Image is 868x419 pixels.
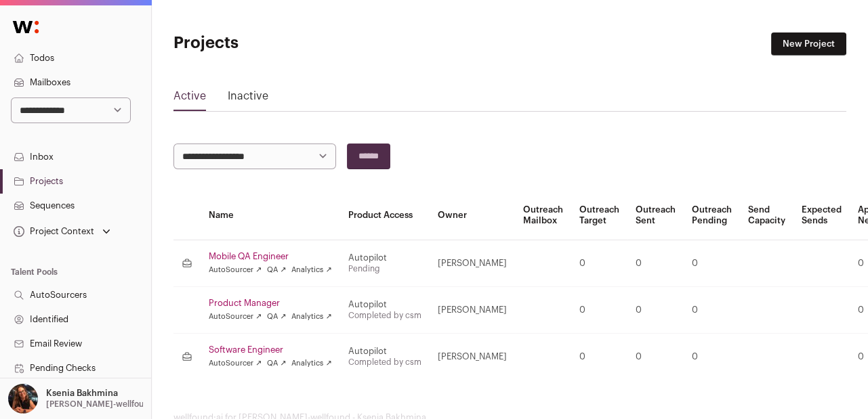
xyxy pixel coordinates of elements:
button: Open dropdown [5,384,146,414]
div: Project Context [11,226,94,237]
p: [PERSON_NAME]-wellfound [46,399,154,410]
div: Autopilot [348,299,421,310]
a: AutoSourcer ↗ [209,311,262,322]
th: Name [201,191,340,240]
th: Outreach Target [571,191,627,240]
a: QA ↗ [267,358,286,369]
a: QA ↗ [267,265,286,275]
td: 0 [684,333,740,380]
th: Send Capacity [740,191,793,240]
th: Outreach Pending [684,191,740,240]
td: [PERSON_NAME] [430,240,515,286]
img: Wellfound [5,14,46,41]
td: 0 [684,240,740,286]
div: Autopilot [348,252,421,263]
a: Analytics ↗ [291,265,331,275]
td: [PERSON_NAME] [430,286,515,333]
td: 0 [627,240,684,286]
a: QA ↗ [267,311,286,322]
td: 0 [627,333,684,380]
td: 0 [571,333,627,380]
a: Product Manager [209,298,332,309]
a: Analytics ↗ [291,358,331,369]
td: 0 [684,286,740,333]
td: 0 [571,240,627,286]
img: 13968079-medium_jpg [8,384,38,414]
button: Open dropdown [11,222,113,241]
a: Completed by csm [348,358,421,366]
a: AutoSourcer ↗ [209,265,262,275]
th: Product Access [340,191,430,240]
td: [PERSON_NAME] [430,333,515,380]
a: Analytics ↗ [291,311,331,322]
td: 0 [571,286,627,333]
a: Active [173,88,206,110]
th: Outreach Sent [627,191,684,240]
p: Ksenia Bakhmina [46,388,118,399]
th: Owner [430,191,515,240]
a: Inactive [228,88,268,110]
a: Pending [348,265,380,273]
th: Outreach Mailbox [515,191,571,240]
a: Mobile QA Engineer [209,251,332,262]
a: Software Engineer [209,345,332,355]
h1: Projects [173,32,398,54]
a: AutoSourcer ↗ [209,358,262,369]
a: Completed by csm [348,311,421,319]
a: New Project [771,32,846,56]
div: Autopilot [348,346,421,357]
th: Expected Sends [793,191,850,240]
td: 0 [627,286,684,333]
